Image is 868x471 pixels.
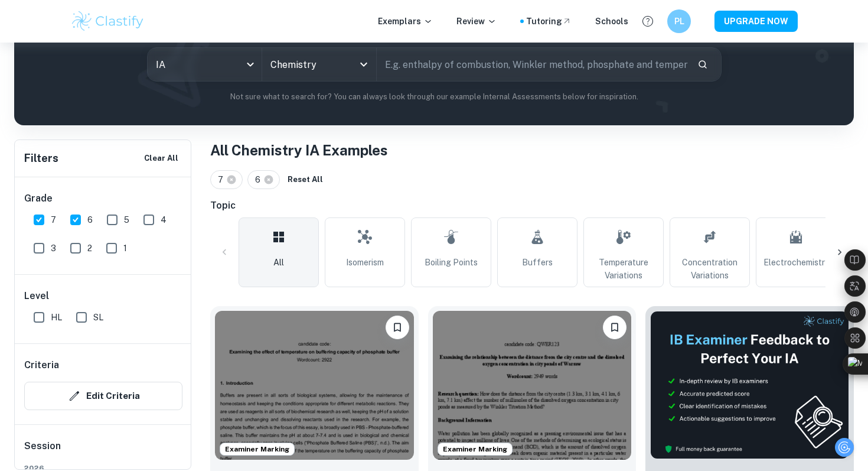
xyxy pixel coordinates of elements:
[24,439,182,463] h6: Session
[603,316,626,339] button: Bookmark
[24,289,182,303] h6: Level
[346,256,384,269] span: Isomerism
[650,311,849,459] img: Thumbnail
[51,242,56,255] span: 3
[667,9,691,33] button: PL
[386,316,409,339] button: Bookmark
[24,358,59,372] h6: Criteria
[210,139,854,161] h1: All Chemistry IA Examples
[70,9,145,33] img: Clastify logo
[148,48,262,81] div: IA
[255,173,266,186] span: 6
[378,15,433,28] p: Exemplars
[24,191,182,206] h6: Grade
[220,444,294,454] span: Examiner Marking
[210,170,243,189] div: 7
[87,213,93,226] span: 6
[273,256,284,269] span: All
[123,242,127,255] span: 1
[161,213,167,226] span: 4
[456,15,497,28] p: Review
[215,311,414,460] img: Chemistry IA example thumbnail: What is the effect of the temperature (3
[124,213,129,226] span: 5
[673,15,686,28] h6: PL
[763,256,829,269] span: Electrochemistry
[87,242,92,255] span: 2
[141,150,181,167] button: Clear All
[247,170,280,189] div: 6
[522,256,553,269] span: Buffers
[526,15,572,28] a: Tutoring
[51,311,62,324] span: HL
[355,56,372,73] button: Open
[425,256,478,269] span: Boiling Points
[24,150,58,167] h6: Filters
[714,11,798,32] button: UPGRADE NOW
[24,382,182,410] button: Edit Criteria
[638,11,658,31] button: Help and Feedback
[285,171,326,189] button: Reset All
[595,15,628,28] a: Schools
[693,54,713,74] button: Search
[377,48,688,81] input: E.g. enthalpy of combustion, Winkler method, phosphate and temperature...
[210,199,854,213] h6: Topic
[51,213,56,226] span: 7
[438,444,512,454] span: Examiner Marking
[433,311,632,460] img: Chemistry IA example thumbnail: How does the distance from the city cent
[24,91,844,103] p: Not sure what to search for? You can always look through our example Internal Assessments below f...
[589,256,658,282] span: Temperature Variations
[675,256,745,282] span: Concentration Variations
[93,311,103,324] span: SL
[218,173,229,186] span: 7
